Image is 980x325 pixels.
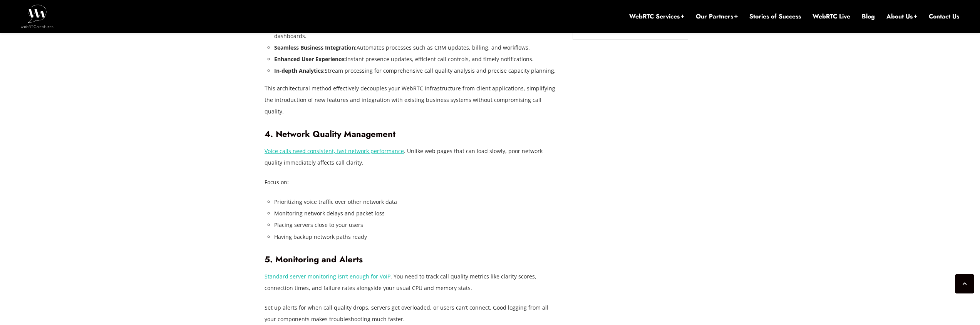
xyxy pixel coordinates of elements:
a: Voice calls need consistent, fast network performance [265,147,404,155]
img: WebRTC.ventures [21,5,54,28]
strong: In-depth Analytics: [274,67,325,74]
a: Contact Us [929,12,959,21]
a: WebRTC Live [812,12,850,21]
li: Placing servers close to your users [274,219,561,231]
h3: 5. Monitoring and Alerts [265,254,561,265]
li: Instant presence updates, efficient call controls, and timely notifications. [274,53,561,65]
li: Monitoring network delays and packet loss [274,208,561,219]
a: WebRTC Services [629,12,684,21]
p: . Unlike web pages that can load slowly, poor network quality immediately affects call clarity. [265,145,561,168]
p: Focus on: [265,177,561,188]
a: Blog [862,12,875,21]
p: Set up alerts for when call quality drops, servers get overloaded, or users can’t connect. Good l... [265,302,561,325]
a: About Us [886,12,917,21]
p: This architectural method effectively decouples your WebRTC infrastructure from client applicatio... [265,83,561,117]
strong: Seamless Business Integration: [274,44,357,51]
li: Stream processing for comprehensive call quality analysis and precise capacity planning. [274,65,561,77]
h3: 4. Network Quality Management [265,129,561,139]
a: Standard server monitoring isn’t enough for VoIP [265,273,390,280]
p: . You need to track call quality metrics like clarity scores, connection times, and failure rates... [265,271,561,294]
a: Our Partners [696,12,738,21]
strong: Enhanced User Experience: [274,55,346,63]
li: Automates processes such as CRM updates, billing, and workflows. [274,42,561,53]
li: Prioritizing voice traffic over other network data [274,196,561,208]
a: Stories of Success [749,12,801,21]
li: Having backup network paths ready [274,231,561,243]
